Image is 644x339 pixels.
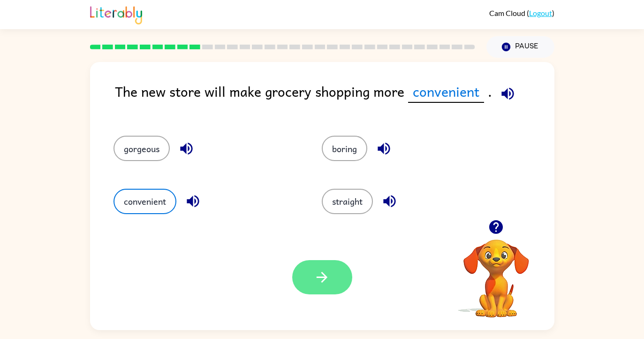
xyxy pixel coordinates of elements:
[486,36,554,58] button: Pause
[449,225,543,319] video: Your browser must support playing .mp4 files to use Literably. Please try using another browser.
[322,136,367,161] button: boring
[529,8,552,17] a: Logout
[408,81,484,103] span: convenient
[115,81,554,117] div: The new store will make grocery shopping more .
[114,136,170,161] button: gorgeous
[322,189,373,214] button: straight
[114,189,176,214] button: convenient
[489,8,527,17] span: Cam Cloud
[489,8,554,17] div: ( )
[90,4,142,24] img: Literably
